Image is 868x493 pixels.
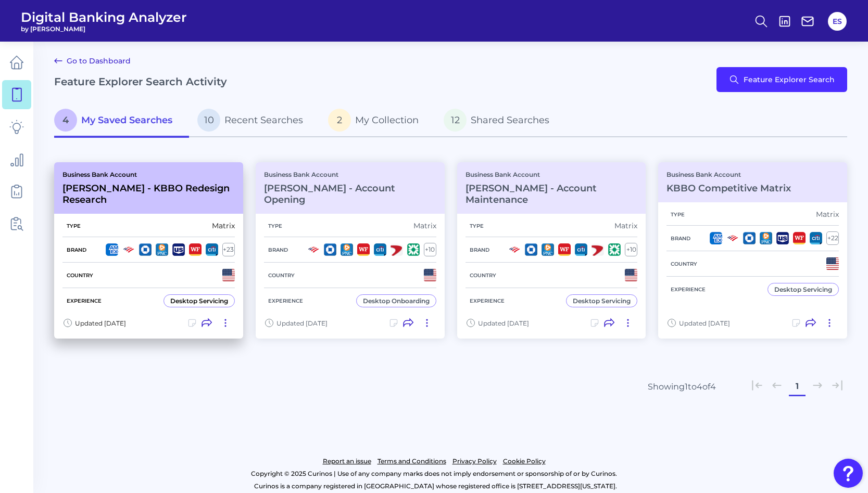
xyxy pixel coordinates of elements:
h5: Brand [466,247,494,253]
h3: [PERSON_NAME] - Account Opening [264,183,436,205]
h5: Country [62,272,97,279]
div: Matrix [413,221,436,230]
a: 4My Saved Searches [54,105,189,138]
span: Updated [DATE] [276,319,328,327]
h5: Type [62,223,85,229]
button: 1 [789,378,806,395]
h5: Experience [62,297,106,304]
a: 2My Collection [320,105,435,138]
div: Desktop Servicing [774,286,832,293]
h5: Experience [264,297,307,304]
div: Matrix [212,221,235,230]
h3: [PERSON_NAME] - KBBO Redesign Research [62,183,235,205]
p: Curinos is a company registered in [GEOGRAPHIC_DATA] whose registered office is [STREET_ADDRESS][... [54,480,817,492]
button: Feature Explorer Search [716,67,847,92]
h5: Brand [264,247,292,253]
h2: Feature Explorer Search Activity [54,75,227,88]
p: Business Bank Account [666,171,791,178]
h3: KBBO Competitive Matrix [666,183,791,194]
span: My Collection [355,114,419,126]
div: + 10 [424,243,436,256]
a: Business Bank Account[PERSON_NAME] - Account OpeningTypeMatrixBrand+10CountryExperienceDesktop On... [256,162,445,339]
span: Digital Banking Analyzer [21,9,187,25]
div: Desktop Onboarding [363,297,430,305]
div: Matrix [816,210,839,219]
a: Cookie Policy [503,455,546,468]
span: Recent Searches [224,114,303,126]
a: Business Bank Account[PERSON_NAME] - Account MaintenanceTypeMatrixBrand+10CountryExperienceDeskto... [457,162,646,339]
span: Feature Explorer Search [744,75,835,84]
a: Report an issue [323,455,371,468]
h5: Country [466,272,500,279]
a: Business Bank AccountKBBO Competitive MatrixTypeMatrixBrand+22CountryExperienceDesktop ServicingU... [658,162,847,339]
a: Privacy Policy [452,455,497,468]
h5: Country [666,261,701,267]
h5: Experience [666,286,710,293]
div: Desktop Servicing [573,297,631,305]
span: 12 [444,109,467,132]
div: + 10 [625,243,637,256]
h5: Type [264,223,286,229]
h5: Country [264,272,299,279]
span: Updated [DATE] [75,319,126,327]
h5: Brand [666,235,695,242]
p: Business Bank Account [62,171,235,178]
p: Business Bank Account [466,171,638,178]
h5: Brand [62,247,91,253]
p: Copyright © 2025 Curinos | Use of any company marks does not imply endorsement or sponsorship of ... [51,468,817,480]
div: + 23 [222,243,235,256]
span: 4 [54,109,77,132]
span: by [PERSON_NAME] [21,25,187,33]
a: 10Recent Searches [189,105,320,138]
h3: [PERSON_NAME] - Account Maintenance [466,183,638,205]
span: My Saved Searches [81,114,172,126]
a: Business Bank Account[PERSON_NAME] - KBBO Redesign ResearchTypeMatrixBrand+23CountryExperienceDes... [54,162,243,339]
div: Showing 1 to 4 of 4 [648,382,716,392]
a: 12Shared Searches [435,105,566,138]
button: ES [828,12,847,31]
p: Business Bank Account [264,171,436,178]
button: Open Resource Center [834,459,863,488]
h5: Type [466,223,488,229]
span: 10 [197,109,220,132]
span: Updated [DATE] [679,319,730,327]
div: + 22 [826,231,839,245]
h5: Experience [466,297,509,304]
a: Go to Dashboard [54,55,131,67]
span: Shared Searches [471,114,549,126]
div: Matrix [614,221,637,230]
a: Terms and Conditions [378,455,446,468]
span: Updated [DATE] [478,319,529,327]
h5: Type [666,211,689,218]
div: Desktop Servicing [170,297,228,305]
span: 2 [328,109,351,132]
